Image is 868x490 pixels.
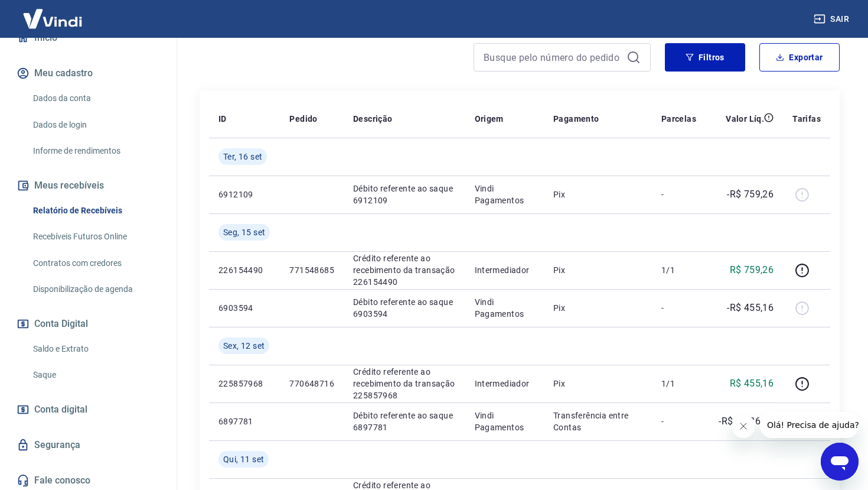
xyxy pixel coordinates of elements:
[28,225,162,249] a: Recebíveis Futuros Online
[475,296,534,320] p: Vindi Pagamentos
[553,113,599,125] p: Pagamento
[661,264,696,276] p: 1/1
[811,8,854,30] button: Sair
[14,60,162,86] button: Meu cadastro
[28,277,162,301] a: Disponibilização de agenda
[28,363,162,387] a: Saque
[28,199,162,223] a: Relatório de Recebíveis
[475,183,534,206] p: Vindi Pagamentos
[553,410,642,433] p: Transferência entre Contas
[7,8,99,18] span: Olá! Precisa de ajuda?
[14,397,162,423] a: Conta digital
[353,366,455,401] p: Crédito referente ao recebimento da transação 225857968
[353,296,455,320] p: Débito referente ao saque 6903594
[661,113,696,125] p: Parcelas
[792,113,821,125] p: Tarifas
[218,189,270,200] p: 6912109
[353,252,455,288] p: Crédito referente ao recebimento da transação 226154490
[732,414,755,438] iframe: Fechar mensagem
[730,377,774,391] p: R$ 455,16
[14,173,162,199] button: Meus recebíveis
[223,151,262,163] span: Ter, 16 set
[475,410,534,433] p: Vindi Pagamentos
[553,264,642,276] p: Pix
[730,263,774,277] p: R$ 759,26
[289,113,317,125] p: Pedido
[759,43,840,72] button: Exportar
[14,432,162,458] a: Segurança
[665,43,745,72] button: Filtros
[821,443,859,481] iframe: Botão para abrir a janela de mensagens
[661,189,696,200] p: -
[218,264,270,276] p: 226154490
[661,416,696,427] p: -
[28,251,162,275] a: Contratos com credores
[34,401,87,418] span: Conta digital
[484,48,622,66] input: Busque pelo número do pedido
[353,113,393,125] p: Descrição
[475,113,504,125] p: Origem
[218,113,227,125] p: ID
[661,378,696,390] p: 1/1
[553,302,642,314] p: Pix
[223,340,265,352] span: Sex, 12 set
[353,410,455,433] p: Débito referente ao saque 6897781
[218,416,270,427] p: 6897781
[223,453,264,465] span: Qui, 11 set
[353,183,455,206] p: Débito referente ao saque 6912109
[289,378,334,390] p: 770648716
[218,302,270,314] p: 6903594
[223,226,265,238] span: Seg, 15 set
[289,264,334,276] p: 771548685
[218,378,270,390] p: 225857968
[28,86,162,111] a: Dados da conta
[14,25,162,51] a: Início
[475,378,534,390] p: Intermediador
[760,412,859,438] iframe: Mensagem da empresa
[727,187,774,202] p: -R$ 759,26
[14,311,162,337] button: Conta Digital
[719,414,774,429] p: -R$ 1.386,50
[14,1,91,37] img: Vindi
[28,337,162,361] a: Saldo e Extrato
[28,139,162,163] a: Informe de rendimentos
[475,264,534,276] p: Intermediador
[661,302,696,314] p: -
[553,189,642,200] p: Pix
[727,301,774,315] p: -R$ 455,16
[726,113,764,125] p: Valor Líq.
[28,113,162,137] a: Dados de login
[553,378,642,390] p: Pix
